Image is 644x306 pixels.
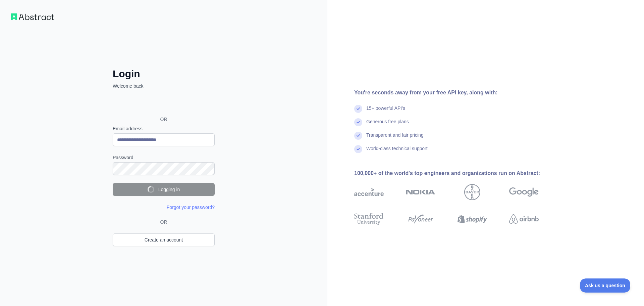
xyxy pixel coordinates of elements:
[354,89,560,97] div: You're seconds away from your free API key, along with:
[11,13,54,20] img: Workflow
[354,118,362,126] img: check mark
[509,184,539,200] img: google
[113,183,215,196] button: Logging in
[406,212,435,226] img: payoneer
[109,97,217,112] iframe: Bouton "Se connecter avec Google"
[113,83,215,89] p: Welcome back
[158,219,170,225] span: OR
[580,278,631,293] iframe: Toggle Customer Support
[113,68,215,80] h2: Login
[167,205,215,210] a: Forgot your password?
[354,132,362,140] img: check mark
[113,125,215,132] label: Email address
[354,105,362,113] img: check mark
[354,169,560,177] div: 100,000+ of the world's top engineers and organizations run on Abstract:
[366,105,405,118] div: 15+ powerful API's
[366,118,409,132] div: Generous free plans
[354,145,362,153] img: check mark
[509,212,539,226] img: airbnb
[155,116,173,123] span: OR
[458,212,487,226] img: shopify
[354,184,384,200] img: accenture
[366,132,424,145] div: Transparent and fair pricing
[406,184,435,200] img: nokia
[113,233,215,246] a: Create an account
[464,184,480,200] img: bayer
[113,154,215,161] label: Password
[366,145,428,159] div: World-class technical support
[354,212,384,226] img: stanford university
